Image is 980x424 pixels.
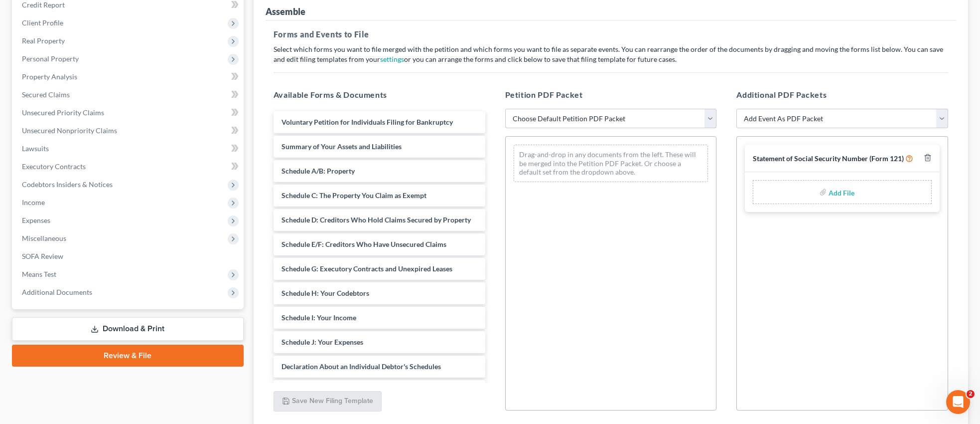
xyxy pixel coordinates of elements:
span: Petition PDF Packet [505,90,583,99]
span: Summary of Your Assets and Liabilities [281,142,402,151]
span: Real Property [22,36,65,45]
span: Schedule J: Your Expenses [281,338,363,346]
span: Personal Property [22,54,79,63]
a: settings [380,55,404,63]
span: Income [22,198,45,207]
a: Download & Print [12,317,244,341]
span: Schedule D: Creditors Who Hold Claims Secured by Property [281,215,471,224]
span: Schedule G: Executory Contracts and Unexpired Leases [281,264,452,273]
span: Schedule C: The Property You Claim as Exempt [281,191,426,200]
span: Expenses [22,216,50,224]
h5: Forms and Events to File [274,28,948,40]
div: Drag-and-drop in any documents from the left. These will be merged into the Petition PDF Packet. ... [514,145,708,182]
span: Schedule E/F: Creditors Who Have Unsecured Claims [281,240,446,248]
a: Executory Contracts [14,158,244,176]
span: Lawsuits [22,144,49,153]
span: Additional Documents [22,288,92,296]
span: SOFA Review [22,252,63,260]
button: Save New Filing Template [274,391,382,412]
span: Schedule I: Your Income [281,313,356,322]
div: Assemble [266,5,305,17]
iframe: Intercom live chat [946,390,970,414]
p: Select which forms you want to file merged with the petition and which forms you want to file as ... [274,44,948,64]
a: Unsecured Priority Claims [14,104,244,122]
span: Miscellaneous [22,234,66,242]
a: Lawsuits [14,140,244,158]
span: Schedule H: Your Codebtors [281,289,369,297]
a: Property Analysis [14,68,244,86]
span: Credit Report [22,0,65,9]
a: Unsecured Nonpriority Claims [14,122,244,140]
a: Secured Claims [14,86,244,104]
span: Executory Contracts [22,162,86,171]
span: Statement of Social Security Number (Form 121) [753,154,904,163]
a: SOFA Review [14,247,244,265]
span: Means Test [22,270,56,278]
span: Unsecured Priority Claims [22,108,104,117]
span: Client Profile [22,18,63,27]
h5: Available Forms & Documents [274,89,485,101]
span: Codebtors Insiders & Notices [22,180,113,189]
span: Schedule A/B: Property [281,167,355,175]
span: Declaration About an Individual Debtor's Schedules [281,362,441,371]
span: Secured Claims [22,90,70,99]
a: Review & File [12,345,244,367]
h5: Additional PDF Packets [736,89,948,101]
span: Unsecured Nonpriority Claims [22,126,117,135]
span: 2 [967,390,975,398]
span: Property Analysis [22,72,77,81]
span: Voluntary Petition for Individuals Filing for Bankruptcy [281,118,453,126]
